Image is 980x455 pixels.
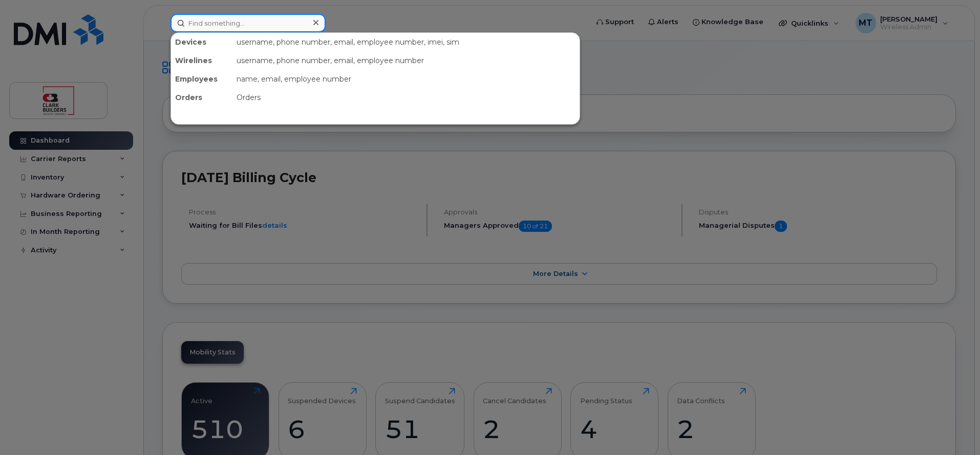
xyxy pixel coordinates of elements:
div: Orders [232,88,580,107]
div: username, phone number, email, employee number [232,51,580,70]
div: Orders [171,88,232,107]
div: name, email, employee number [232,70,580,88]
div: username, phone number, email, employee number, imei, sim [232,33,580,51]
div: Wirelines [171,51,232,70]
div: Devices [171,33,232,51]
iframe: Messenger Launcher [935,410,972,447]
div: Employees [171,70,232,88]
